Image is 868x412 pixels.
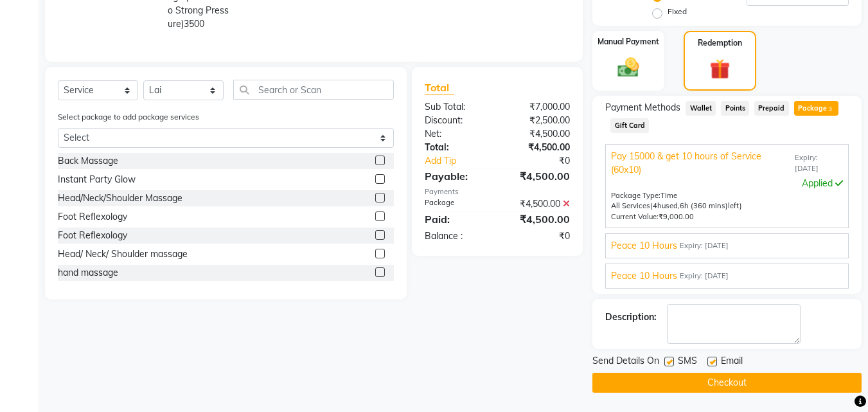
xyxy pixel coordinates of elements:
div: hand massage [58,266,118,280]
label: Fixed [668,6,687,17]
span: ₹9,000.00 [659,212,694,221]
div: Balance : [415,229,497,243]
span: Total [425,81,454,94]
label: Select package to add package services [58,111,199,123]
span: Points [721,101,749,116]
span: 6h (360 mins) [680,201,728,210]
div: ₹0 [511,154,580,168]
div: ₹4,500.00 [497,127,580,141]
span: Payment Methods [605,101,680,114]
span: Expiry: [DATE] [680,271,729,282]
span: Expiry: [DATE] [680,240,729,251]
button: Checkout [592,373,862,393]
span: Email [721,354,743,370]
input: Search or Scan [233,80,394,100]
div: ₹4,500.00 [497,168,580,184]
div: Description: [605,310,657,324]
div: Instant Party Glow [58,173,136,186]
img: _gift.svg [704,57,736,82]
div: Net: [415,127,497,141]
div: ₹7,000.00 [497,100,580,114]
span: Prepaid [754,101,789,116]
span: Peace 10 Hours [611,269,677,283]
div: ₹0 [497,229,580,243]
span: Peace 10 Hours [611,239,677,253]
span: All Services [611,201,650,210]
label: Manual Payment [598,36,659,48]
div: Paid: [415,211,497,227]
span: Expiry: [DATE] [795,152,843,174]
div: Sub Total: [415,100,497,114]
img: _cash.svg [611,55,646,80]
div: ₹4,500.00 [497,211,580,227]
div: Payments [425,186,570,197]
span: Wallet [686,101,716,116]
span: Pay 15000 & get 10 hours of Service (60x10) [611,150,792,177]
span: 3 [827,105,834,113]
div: Head/Neck/Shoulder Massage [58,192,182,205]
div: Applied [611,177,843,190]
span: used, left) [650,201,742,210]
div: ₹2,500.00 [497,114,580,127]
div: Discount: [415,114,497,127]
span: Gift Card [610,118,649,133]
div: Payable: [415,168,497,184]
div: ₹4,500.00 [497,197,580,211]
span: Package [794,101,838,116]
span: Time [660,191,677,200]
span: SMS [678,354,697,370]
div: Total: [415,141,497,154]
span: (4h [650,201,662,210]
div: Foot Reflexology [58,229,127,242]
div: Back Massage [58,154,118,168]
div: Head/ Neck/ Shoulder massage [58,247,188,261]
a: Add Tip [415,154,511,168]
label: Redemption [698,37,742,49]
span: Package Type: [611,191,660,200]
div: Foot Reflexology [58,210,127,224]
span: Send Details On [592,354,659,370]
span: Current Value: [611,212,659,221]
div: ₹4,500.00 [497,141,580,154]
div: Package [415,197,497,211]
